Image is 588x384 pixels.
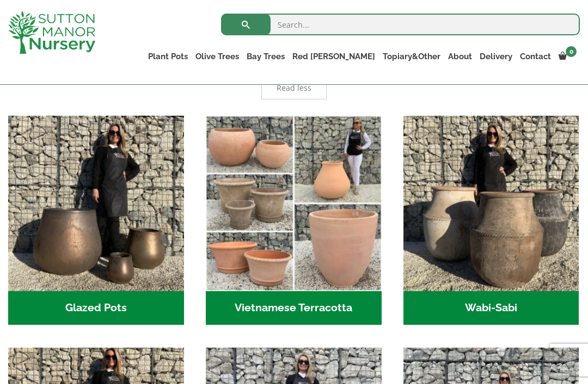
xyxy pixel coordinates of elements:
[144,49,192,64] a: Plant Pots
[192,49,243,64] a: Olive Trees
[516,49,555,64] a: Contact
[8,11,95,54] img: logo
[8,291,184,325] h2: Glazed Pots
[8,116,184,324] a: Visit product category Glazed Pots
[403,291,579,325] h2: Wabi-Sabi
[289,49,379,64] a: Red [PERSON_NAME]
[243,49,289,64] a: Bay Trees
[403,116,579,324] a: Visit product category Wabi-Sabi
[221,14,580,35] input: Search...
[277,84,311,92] span: Read less
[566,46,577,57] span: 0
[206,291,382,325] h2: Vietnamese Terracotta
[444,49,476,64] a: About
[555,49,580,64] a: 0
[403,116,579,291] img: Wabi-Sabi
[379,49,444,64] a: Topiary&Other
[206,116,382,324] a: Visit product category Vietnamese Terracotta
[476,49,516,64] a: Delivery
[206,116,382,291] img: Vietnamese Terracotta
[8,116,184,291] img: Glazed Pots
